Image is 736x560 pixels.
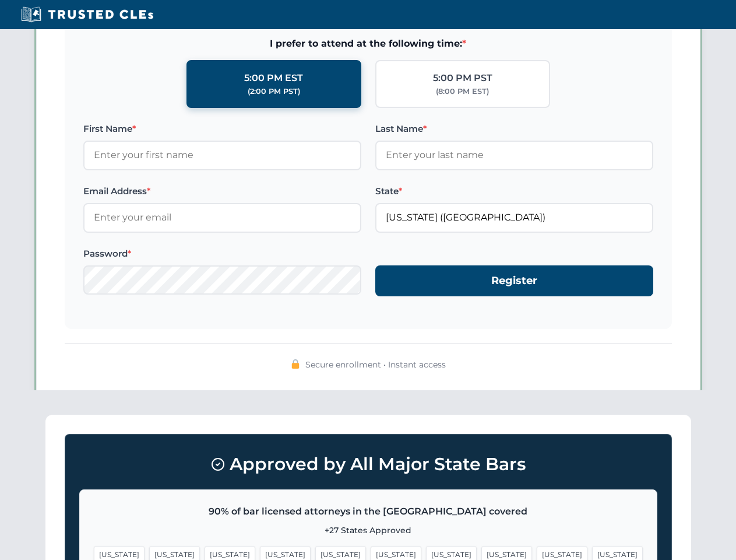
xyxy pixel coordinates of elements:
[94,504,643,519] p: 90% of bar licensed attorneys in the [GEOGRAPHIC_DATA] covered
[375,141,653,170] input: Enter your last name
[375,265,653,296] button: Register
[291,359,300,369] img: 🔒
[375,122,653,136] label: Last Name
[375,203,653,232] input: Florida (FL)
[83,141,361,170] input: Enter your first name
[248,86,300,97] div: (2:00 PM PST)
[305,358,446,371] span: Secure enrollment • Instant access
[433,71,492,86] div: 5:00 PM PST
[244,71,303,86] div: 5:00 PM EST
[83,247,361,261] label: Password
[94,524,643,537] p: +27 States Approved
[83,36,653,51] span: I prefer to attend at the following time:
[83,203,361,232] input: Enter your email
[83,122,361,136] label: First Name
[375,184,653,198] label: State
[436,86,489,97] div: (8:00 PM EST)
[83,184,361,198] label: Email Address
[79,449,657,480] h3: Approved by All Major State Bars
[17,6,157,23] img: Trusted CLEs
